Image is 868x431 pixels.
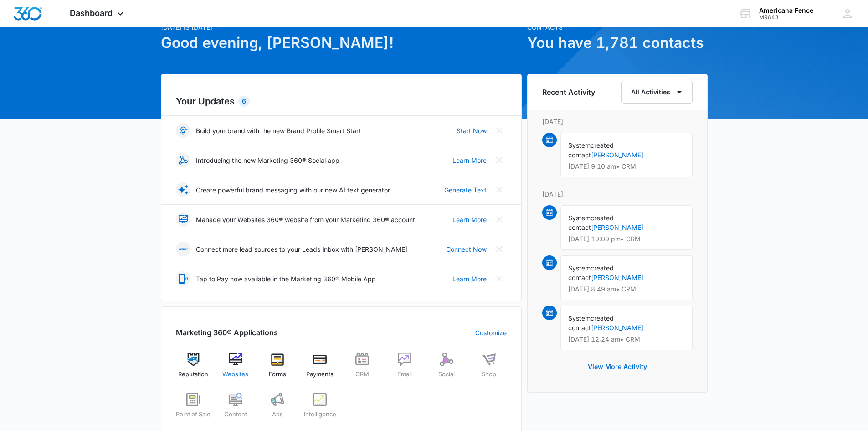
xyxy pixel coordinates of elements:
a: [PERSON_NAME] [591,274,643,281]
a: Websites [218,353,253,385]
button: Close [492,153,507,167]
button: Close [492,242,507,256]
span: Email [397,370,412,379]
span: Forms [269,370,286,379]
span: Intelligence [304,410,336,419]
a: Connect Now [446,244,487,254]
span: System [568,264,591,272]
h2: Your Updates [176,94,507,108]
a: Learn More [452,274,487,284]
span: Websites [222,370,248,379]
p: Introducing the new Marketing 360® Social app [196,156,339,165]
button: Close [492,123,507,138]
p: Connect more lead sources to your Leads Inbox with [PERSON_NAME] [196,244,407,254]
a: Start Now [457,126,487,135]
p: [DATE] 10:09 pm • CRM [568,236,685,242]
span: Point of Sale [176,410,211,419]
a: Customize [475,328,507,338]
span: CRM [355,370,369,379]
button: View More Activity [579,356,656,378]
p: [DATE] [542,117,693,126]
span: Shop [482,370,496,379]
a: Generate Text [444,185,487,195]
span: Dashboard [70,8,113,18]
a: Content [218,393,253,426]
button: Close [492,271,507,286]
span: System [568,141,591,149]
h6: Recent Activity [542,87,595,98]
h1: Good evening, [PERSON_NAME]! [161,32,522,54]
span: System [568,314,591,322]
a: Reputation [176,353,211,385]
a: Shop [472,353,507,385]
p: Create powerful brand messaging with our new AI text generator [196,185,390,195]
a: Social [429,353,464,385]
p: [DATE] [542,189,693,199]
p: Build your brand with the new Brand Profile Smart Start [196,126,361,135]
span: created contact [568,264,614,281]
span: Content [224,410,247,419]
span: created contact [568,141,614,159]
div: account id [759,14,813,21]
div: 6 [238,96,250,107]
a: [PERSON_NAME] [591,324,643,332]
p: Tap to Pay now available in the Marketing 360® Mobile App [196,274,376,284]
a: Learn More [452,156,487,165]
span: Ads [272,410,283,419]
span: created contact [568,214,614,231]
p: [DATE] 9:10 am • CRM [568,163,685,170]
h2: Marketing 360® Applications [176,327,278,338]
button: All Activities [621,81,693,104]
a: Forms [260,353,295,385]
button: Close [492,212,507,227]
a: Intelligence [303,393,338,426]
a: [PERSON_NAME] [591,223,643,231]
a: Email [387,353,422,385]
button: Close [492,182,507,197]
a: [PERSON_NAME] [591,151,643,159]
span: Social [438,370,455,379]
a: Payments [303,353,338,385]
a: Ads [260,393,295,426]
span: System [568,214,591,222]
span: Reputation [178,370,208,379]
div: account name [759,7,813,14]
span: Payments [306,370,334,379]
h1: You have 1,781 contacts [527,32,708,54]
span: created contact [568,314,614,332]
p: [DATE] 12:24 am • CRM [568,336,685,343]
p: Manage your Websites 360® website from your Marketing 360® account [196,215,415,224]
a: Point of Sale [176,393,211,426]
a: CRM [345,353,380,385]
p: [DATE] 8:49 am • CRM [568,286,685,292]
a: Learn More [452,215,487,224]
